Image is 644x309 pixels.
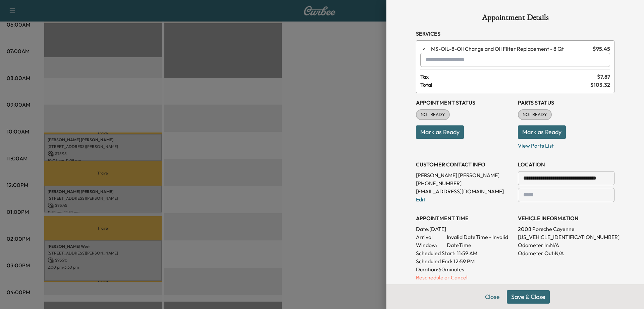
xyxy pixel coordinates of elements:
[416,214,513,222] h3: APPOINTMENT TIME
[416,187,513,195] p: [EMAIL_ADDRESS][DOMAIN_NAME]
[518,99,614,107] h3: Parts Status
[518,233,614,241] p: [US_VEHICLE_IDENTIFICATION_NUMBER]
[416,171,513,179] p: [PERSON_NAME] [PERSON_NAME]
[518,241,614,249] p: Odometer In: N/A
[593,45,610,53] span: $ 95.45
[416,265,513,273] p: Duration: 60 minutes
[416,13,614,24] h1: Appointment Details
[431,45,590,53] span: Oil Change and Oil Filter Replacement - 8 Qt
[453,257,475,265] p: 12:59 PM
[481,290,504,304] button: Close
[416,99,513,107] h3: Appointment Status
[417,111,449,118] span: NOT READY
[519,111,551,118] span: NOT READY
[518,125,566,139] button: Mark as Ready
[420,73,597,81] span: Tax
[416,249,455,257] p: Scheduled Start:
[597,73,610,81] span: $ 7.87
[416,225,513,233] p: Date: [DATE]
[457,249,477,257] p: 11:59 AM
[518,139,614,150] p: View Parts List
[416,257,452,265] p: Scheduled End:
[416,160,513,168] h3: CUSTOMER CONTACT INFO
[416,233,513,249] p: Arrival Window:
[590,81,610,89] span: $ 103.32
[518,249,614,257] p: Odometer Out: N/A
[447,233,513,249] span: Invalid DateTime - Invalid DateTime
[416,125,464,139] button: Mark as Ready
[416,179,513,187] p: [PHONE_NUMBER]
[416,273,513,281] p: Reschedule or Cancel
[420,81,590,89] span: Total
[416,196,425,203] a: Edit
[518,225,614,233] p: 2008 Porsche Cayenne
[416,30,614,38] h3: Services
[518,160,614,168] h3: LOCATION
[518,214,614,222] h3: VEHICLE INFORMATION
[507,290,550,304] button: Save & Close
